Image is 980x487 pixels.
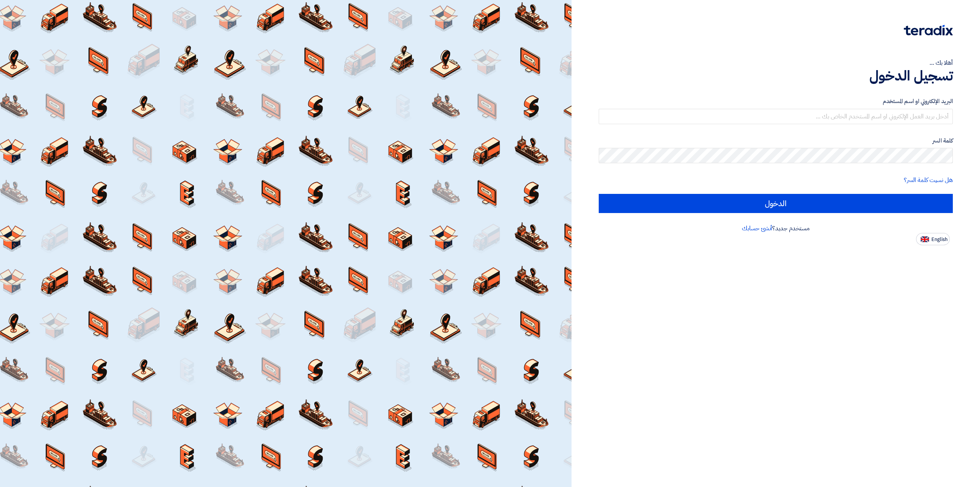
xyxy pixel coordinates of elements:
label: كلمة السر [599,136,953,145]
span: English [931,237,947,242]
a: هل نسيت كلمة السر؟ [904,175,953,185]
button: English [916,233,950,245]
input: أدخل بريد العمل الإلكتروني او اسم المستخدم الخاص بك ... [599,109,953,124]
img: en-US.png [921,236,929,242]
h1: تسجيل الدخول [599,67,953,84]
input: الدخول [599,194,953,213]
div: مستخدم جديد؟ [599,224,953,233]
img: Teradix logo [904,25,953,36]
div: أهلا بك ... [599,58,953,67]
label: البريد الإلكتروني او اسم المستخدم [599,97,953,106]
a: أنشئ حسابك [742,224,772,233]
